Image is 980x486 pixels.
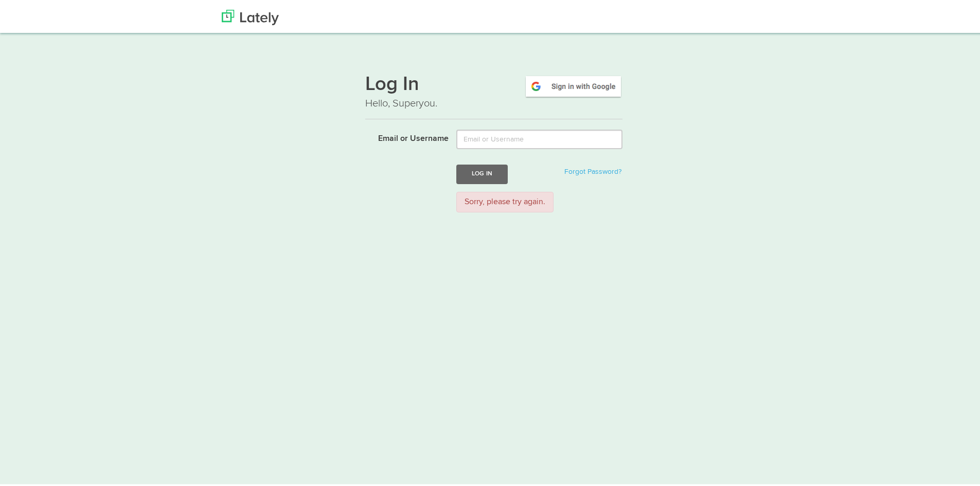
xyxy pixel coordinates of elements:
a: Forgot Password? [564,166,621,173]
input: Email or Username [456,128,622,147]
img: google-signin.png [524,73,622,96]
h1: Log In [365,73,622,94]
button: Log In [456,163,508,182]
label: Email or Username [358,128,449,143]
img: Lately [222,8,279,23]
p: Hello, Superyou. [365,94,622,109]
div: Sorry, please try again. [456,190,554,211]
